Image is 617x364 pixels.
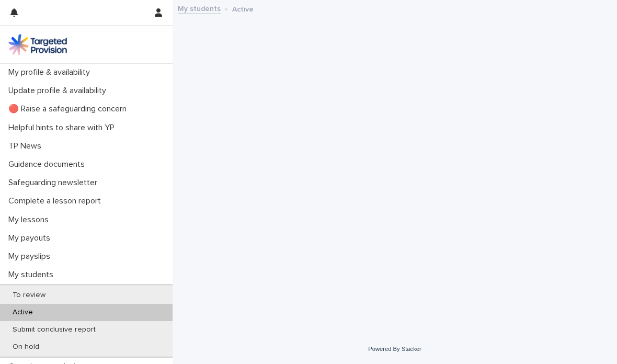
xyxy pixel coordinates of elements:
[4,233,59,243] p: My payouts
[4,252,59,261] p: My payslips
[8,34,67,55] img: M5nRWzHhSzIhMunXDL62
[4,325,104,334] p: Submit conclusive report
[4,308,41,317] p: Active
[178,2,221,14] a: My students
[4,343,48,351] p: On hold
[4,178,106,188] p: Safeguarding newsletter
[232,3,254,14] p: Active
[4,123,123,133] p: Helpful hints to share with YP
[4,291,54,300] p: To review
[4,215,57,225] p: My lessons
[4,270,62,280] p: My students
[4,67,98,77] p: My profile & availability
[4,160,93,169] p: Guidance documents
[4,141,50,151] p: TP News
[368,346,421,352] a: Powered By Stacker
[4,104,135,114] p: 🔴 Raise a safeguarding concern
[4,196,109,206] p: Complete a lesson report
[4,86,115,96] p: Update profile & availability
